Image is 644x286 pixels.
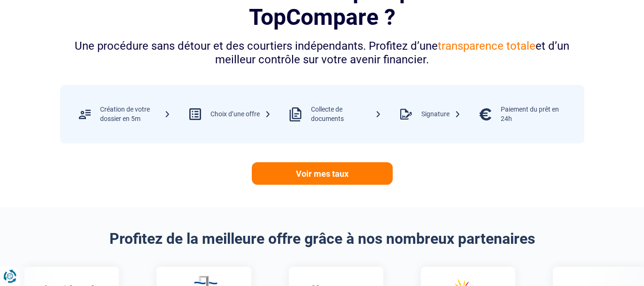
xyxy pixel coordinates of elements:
div: Paiement du prêt en 24h [501,105,571,123]
div: Création de votre dossier en 5m [100,105,171,123]
div: Une procédure sans détour et des courtiers indépendants. Profitez d’une et d’un meilleur contrôle... [60,39,584,67]
div: Signature [421,110,461,119]
span: transparence totale [438,39,535,53]
h2: Profitez de la meilleure offre grâce à nos nombreux partenaires [60,230,584,248]
a: Voir mes taux [252,162,393,185]
div: Collecte de documents [311,105,381,123]
div: Choix d’une offre [210,110,271,119]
